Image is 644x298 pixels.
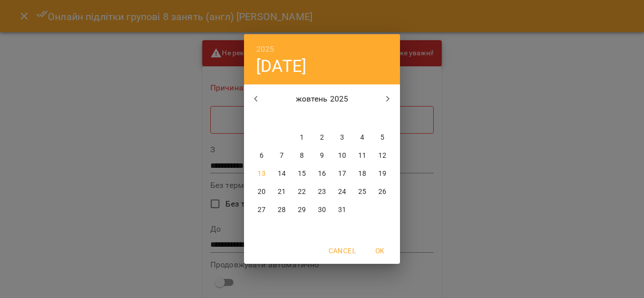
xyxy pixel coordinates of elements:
p: 24 [338,187,346,197]
p: 25 [358,187,366,197]
button: 1 [293,129,311,147]
button: 2 [313,129,331,147]
p: 21 [278,187,286,197]
button: 2025 [256,42,275,56]
button: 11 [353,147,371,165]
p: 17 [338,169,346,179]
p: 29 [298,205,306,215]
button: 24 [333,183,351,201]
button: 30 [313,201,331,219]
button: 17 [333,165,351,183]
button: 27 [253,201,271,219]
button: 6 [253,147,271,165]
p: 28 [278,205,286,215]
span: пн [253,114,271,124]
p: 20 [258,187,266,197]
button: 23 [313,183,331,201]
p: 10 [338,151,346,161]
button: 25 [353,183,371,201]
span: вт [273,114,291,124]
p: 7 [280,151,284,161]
p: 9 [320,151,324,161]
button: 4 [353,129,371,147]
button: Cancel [325,242,360,260]
button: 28 [273,201,291,219]
button: 14 [273,165,291,183]
button: 3 [333,129,351,147]
button: 31 [333,201,351,219]
span: ср [293,114,311,124]
span: нд [373,114,391,124]
button: 29 [293,201,311,219]
p: 6 [260,151,264,161]
button: 10 [333,147,351,165]
p: 30 [318,205,326,215]
button: 19 [373,165,391,183]
button: 15 [293,165,311,183]
p: 16 [318,169,326,179]
p: 8 [300,151,304,161]
span: пт [333,114,351,124]
button: 13 [253,165,271,183]
button: 9 [313,147,331,165]
button: 12 [373,147,391,165]
button: 26 [373,183,391,201]
p: 2 [320,133,324,143]
button: [DATE] [256,56,306,76]
p: 11 [358,151,366,161]
p: 1 [300,133,304,143]
p: 12 [378,151,386,161]
p: 22 [298,187,306,197]
p: 27 [258,205,266,215]
span: Cancel [329,245,356,257]
p: 13 [258,169,266,179]
p: 5 [380,133,384,143]
p: 3 [340,133,344,143]
button: 16 [313,165,331,183]
span: OK [368,245,392,257]
p: 26 [378,187,386,197]
button: 8 [293,147,311,165]
button: 21 [273,183,291,201]
button: 22 [293,183,311,201]
p: 14 [278,169,286,179]
p: 18 [358,169,366,179]
button: 18 [353,165,371,183]
span: чт [313,114,331,124]
span: сб [353,114,371,124]
p: 4 [360,133,364,143]
p: 15 [298,169,306,179]
p: жовтень 2025 [268,93,376,105]
button: OK [364,242,396,260]
p: 23 [318,187,326,197]
p: 19 [378,169,386,179]
button: 7 [273,147,291,165]
button: 5 [373,129,391,147]
button: 20 [253,183,271,201]
p: 31 [338,205,346,215]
